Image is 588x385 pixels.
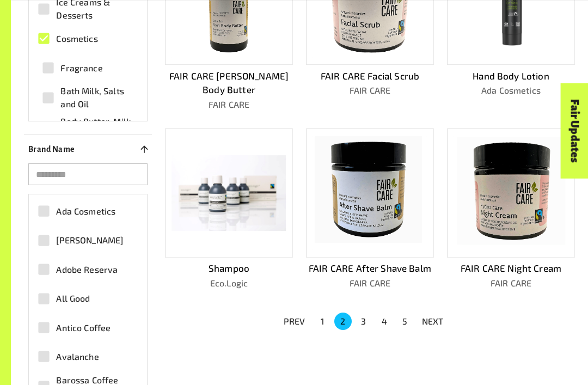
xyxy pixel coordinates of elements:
[447,129,575,290] a: FAIR CARE Night CreamFAIR CARE
[306,70,434,84] p: FAIR CARE Facial Scrub
[56,33,97,46] span: Cosmetics
[56,351,99,364] span: Avalanche
[422,315,444,328] p: NEXT
[60,115,132,142] span: Body Butter, Milk and Cream
[306,262,434,276] p: FAIR CARE After Shave Balm
[56,205,115,218] span: Ada Cosmetics
[165,70,293,97] p: FAIR CARE [PERSON_NAME] Body Butter
[165,129,293,290] a: ShampooEco.Logic
[56,234,123,247] span: [PERSON_NAME]
[447,262,575,276] p: FAIR CARE Night Cream
[447,70,575,84] p: Hand Body Lotion
[24,140,152,160] button: Brand Name
[56,322,111,335] span: Antico Coffee
[396,313,414,331] button: Go to page 5
[314,313,331,331] button: Go to page 1
[277,312,312,332] button: PREV
[376,313,393,331] button: Go to page 4
[60,62,102,75] span: Fragrance
[56,292,90,305] span: All Good
[306,129,434,290] a: FAIR CARE After Shave BalmFAIR CARE
[165,262,293,276] p: Shampoo
[306,277,434,290] p: FAIR CARE
[447,277,575,290] p: FAIR CARE
[284,315,305,328] p: PREV
[355,313,372,331] button: Go to page 3
[165,277,293,290] p: Eco.Logic
[447,84,575,97] p: Ada Cosmetics
[334,313,352,331] button: page 2
[60,85,132,111] span: Bath Milk, Salts and Oil
[28,143,75,156] p: Brand Name
[415,312,450,332] button: NEXT
[165,99,293,112] p: FAIR CARE
[56,264,118,277] span: Adobe Reserva
[306,84,434,97] p: FAIR CARE
[277,312,450,332] nav: pagination navigation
